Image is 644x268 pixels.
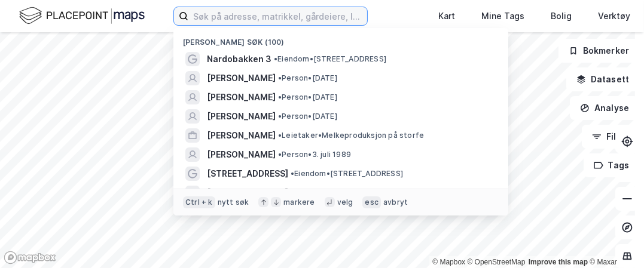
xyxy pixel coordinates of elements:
[207,167,288,181] span: [STREET_ADDRESS]
[291,169,403,178] span: Eiendom • [STREET_ADDRESS]
[584,211,644,268] div: Kontrollprogram for chat
[207,109,276,124] span: [PERSON_NAME]
[598,9,630,23] div: Verktøy
[278,112,282,121] span: •
[291,188,294,197] span: •
[274,54,386,64] span: Eiendom • [STREET_ADDRESS]
[278,131,282,140] span: •
[207,71,276,85] span: [PERSON_NAME]
[432,258,465,266] a: Mapbox
[291,188,395,198] span: Eiendom • 3103-2-1827-0-0
[278,150,282,159] span: •
[4,251,56,264] a: Mapbox homepage
[188,7,367,25] input: Søk på adresse, matrikkel, gårdeiere, leietakere eller personer
[278,150,351,159] span: Person • 3. juli 1989
[274,54,277,63] span: •
[278,93,282,101] span: •
[362,196,381,208] div: esc
[207,147,276,162] span: [PERSON_NAME]
[173,28,508,50] div: [PERSON_NAME] søk (100)
[584,153,639,177] button: Tags
[582,125,639,149] button: Filter
[481,9,524,23] div: Mine Tags
[529,258,588,266] a: Improve this map
[183,196,215,208] div: Ctrl + k
[558,39,639,63] button: Bokmerker
[551,9,572,23] div: Bolig
[278,112,337,121] span: Person • [DATE]
[337,198,353,207] div: velg
[278,73,337,83] span: Person • [DATE]
[291,169,294,178] span: •
[278,131,424,140] span: Leietaker • Melkeproduksjon på storfe
[278,93,337,102] span: Person • [DATE]
[207,90,276,104] span: [PERSON_NAME]
[584,211,644,268] iframe: Chat Widget
[283,198,315,207] div: markere
[278,73,282,82] span: •
[19,5,145,26] img: logo.f888ab2527a4732fd821a326f86c7f29.svg
[207,186,288,200] span: [STREET_ADDRESS]
[383,198,408,207] div: avbryt
[570,96,639,120] button: Analyse
[468,258,526,266] a: OpenStreetMap
[207,128,276,143] span: [PERSON_NAME]
[207,52,271,66] span: Nardobakken 3
[438,9,455,23] div: Kart
[566,67,639,91] button: Datasett
[218,198,249,207] div: nytt søk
